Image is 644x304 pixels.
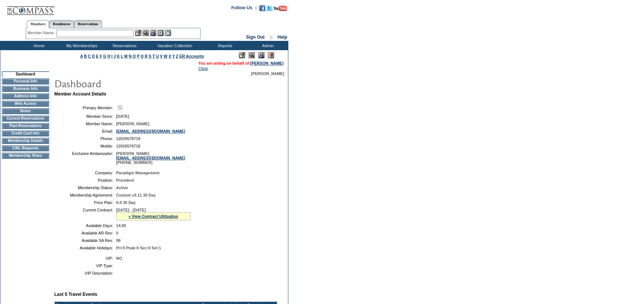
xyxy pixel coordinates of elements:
td: VIP Description: [57,271,113,275]
a: Sign Out [246,35,265,40]
td: Dashboard [2,71,49,77]
a: Help [278,35,287,40]
td: Primary Member: [57,104,113,111]
a: [EMAIL_ADDRESS][DOMAIN_NAME] [116,156,185,160]
td: Membership Status: [57,185,113,190]
td: Available Holidays: [57,246,113,250]
a: S [149,54,151,58]
a: B [84,54,87,58]
img: Impersonate [258,52,265,58]
b: Last 5 Travel Events [54,292,97,297]
a: Follow us on Twitter [266,7,272,12]
td: Current Contract: [57,208,113,220]
td: Home [17,41,60,50]
img: Subscribe to our YouTube Channel [273,6,287,11]
a: Q [141,54,144,58]
span: Custom v3.11 30 Day [116,193,156,197]
b: Member Account Details [54,91,106,97]
a: R [145,54,148,58]
a: Members [27,20,49,28]
a: L [121,54,123,58]
a: W [164,54,167,58]
span: [DATE] - [DATE] [116,208,146,212]
span: You are acting on behalf of: [198,61,283,65]
td: Current Reservations [2,116,49,122]
td: Mobile: [57,144,113,148]
td: Email: [57,129,113,133]
td: Notes [2,108,49,114]
td: Available SA Res: [57,238,113,243]
a: F [100,54,102,58]
td: Membership Details [2,138,49,144]
a: Clear [198,66,208,71]
a: P [137,54,140,58]
a: Reservations [74,20,102,28]
td: Price Plan: [57,200,113,205]
img: Edit Mode [239,52,245,58]
a: G [103,54,106,58]
td: Membership Agreement: [57,193,113,197]
td: CWL Requests [2,145,49,151]
img: b_calculator.gif [165,30,171,36]
td: Member Name: [57,122,113,126]
img: pgTtlDashboard.gif [54,76,203,91]
td: Follow Us :: [231,4,258,13]
span: :: [270,35,273,40]
td: Reservations [102,41,145,50]
a: A [80,54,83,58]
td: Address Info [2,93,49,99]
td: Company: [57,171,113,175]
span: 14.00 [116,223,126,228]
a: J [113,54,116,58]
img: View Mode [249,52,255,58]
td: Business Info [2,86,49,92]
span: 12029578718 [116,136,140,141]
img: Log Concern/Member Elevation [268,52,274,58]
img: Follow us on Twitter [266,5,272,11]
img: Become our fan on Facebook [259,5,265,11]
td: Personal Info [2,78,49,84]
td: Phone: [57,136,113,141]
a: » View Contract Utilization [128,214,178,219]
td: Credit Card Info [2,130,49,136]
td: Vacation Collection [145,41,203,50]
td: Position: [57,178,113,182]
span: President [116,178,134,182]
span: [DATE] [116,114,129,119]
a: Subscribe to our YouTube Channel [273,7,287,12]
td: Admin [246,41,288,50]
a: Residences [49,20,74,28]
td: Web Access [2,101,49,107]
img: View [142,30,149,36]
span: 99 [116,238,121,243]
div: Member Name: [28,30,56,36]
span: Active [116,185,128,190]
a: V [160,54,163,58]
span: 12029578718 [116,144,140,148]
td: Available Days: [57,223,113,228]
a: K [117,54,120,58]
a: Z [176,54,179,58]
td: Member Since: [57,114,113,119]
a: C [88,54,91,58]
a: [EMAIL_ADDRESS][DOMAIN_NAME] [116,129,185,133]
a: U [156,54,159,58]
a: O [133,54,136,58]
img: b_edit.gif [135,30,141,36]
td: Available AR Res: [57,231,113,235]
a: I [111,54,112,58]
td: Past Reservations [2,123,49,129]
td: Exclusive Ambassador: [57,151,113,165]
a: X [169,54,171,58]
a: N [129,54,132,58]
a: ER Accounts [179,54,204,58]
span: 0 [116,231,118,235]
span: Pri:0 Peak:0 Sec:0 Sel:1 [116,246,161,250]
td: Reports [203,41,246,50]
span: [PERSON_NAME] [PHONE_NUMBER] [116,151,185,165]
a: M [124,54,128,58]
a: [PERSON_NAME] [250,61,283,65]
a: D [92,54,95,58]
td: VIP Type: [57,263,113,268]
td: My Memberships [60,41,102,50]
